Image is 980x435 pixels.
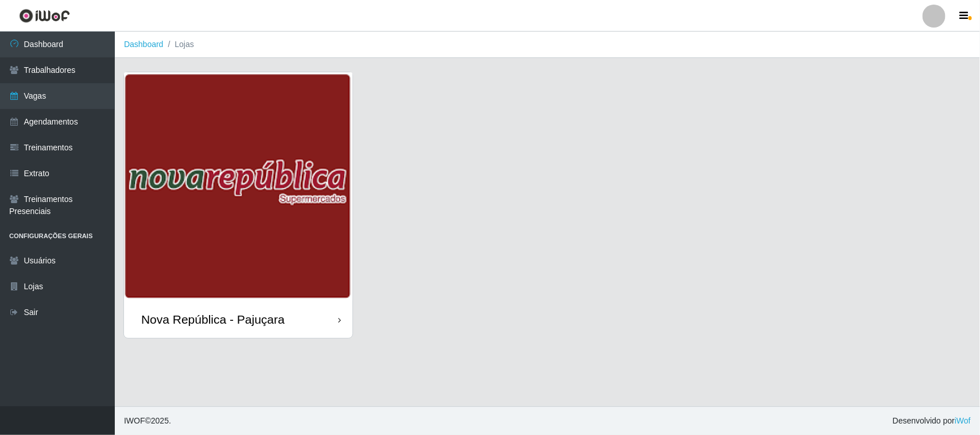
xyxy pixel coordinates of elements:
a: Dashboard [124,40,164,49]
a: Nova República - Pajuçara [124,72,353,338]
img: cardImg [124,72,353,301]
a: iWof [955,416,971,425]
span: IWOF [124,416,145,425]
img: CoreUI Logo [19,9,70,23]
span: © 2025 . [124,415,171,427]
span: Desenvolvido por [893,415,971,427]
div: Nova República - Pajuçara [141,312,285,327]
li: Lojas [164,38,194,51]
nav: breadcrumb [115,32,980,58]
